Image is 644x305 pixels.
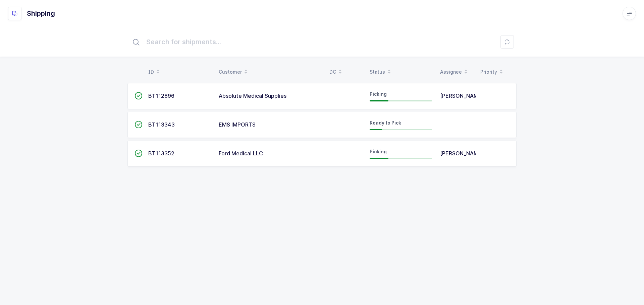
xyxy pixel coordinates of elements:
div: DC [329,66,362,78]
div: Priority [480,66,513,78]
span: BT112896 [148,92,174,99]
span: [PERSON_NAME] [440,92,484,99]
div: ID [148,66,211,78]
div: Status [370,66,432,78]
span: [PERSON_NAME] [440,150,484,157]
div: Assignee [440,66,472,78]
span: Absolute Medical Supplies [219,92,286,99]
span: BT113352 [148,150,174,157]
span:  [135,92,143,99]
span:  [135,150,143,157]
span: Picking [370,149,387,154]
h1: Shipping [27,8,55,19]
span:  [135,121,143,128]
input: Search for shipments... [127,31,517,53]
span: Ford Medical LLC [219,150,263,157]
span: Picking [370,91,387,97]
div: Customer [219,66,321,78]
span: BT113343 [148,121,175,128]
span: EMS IMPORTS [219,121,256,128]
span: Ready to Pick [370,120,401,126]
